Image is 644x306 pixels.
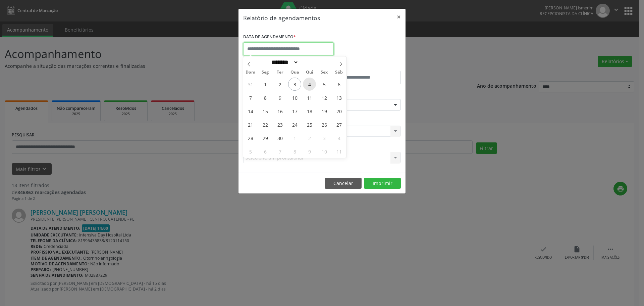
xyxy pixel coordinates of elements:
[317,70,332,75] span: Sex
[259,131,272,144] span: Setembro 29, 2025
[273,78,286,91] span: Setembro 2, 2025
[303,118,316,131] span: Setembro 25, 2025
[273,118,286,131] span: Setembro 23, 2025
[273,91,286,104] span: Setembro 9, 2025
[324,60,401,71] label: ATÉ
[244,118,257,131] span: Setembro 21, 2025
[303,131,316,144] span: Outubro 2, 2025
[318,131,331,144] span: Outubro 3, 2025
[273,70,287,75] span: Ter
[364,178,401,189] button: Imprimir
[244,91,257,104] span: Setembro 7, 2025
[259,145,272,158] span: Outubro 6, 2025
[258,70,273,75] span: Seg
[318,118,331,131] span: Setembro 26, 2025
[332,145,345,158] span: Outubro 11, 2025
[244,131,257,144] span: Setembro 28, 2025
[303,91,316,104] span: Setembro 11, 2025
[288,104,301,118] span: Setembro 17, 2025
[299,59,321,66] input: Year
[273,131,286,144] span: Setembro 30, 2025
[332,70,346,75] span: Sáb
[303,104,316,118] span: Setembro 18, 2025
[288,118,301,131] span: Setembro 24, 2025
[303,145,316,158] span: Outubro 9, 2025
[288,91,301,104] span: Setembro 10, 2025
[259,78,272,91] span: Setembro 1, 2025
[244,145,257,158] span: Outubro 5, 2025
[332,104,345,118] span: Setembro 20, 2025
[269,59,299,66] select: Month
[318,91,331,104] span: Setembro 12, 2025
[332,91,345,104] span: Setembro 13, 2025
[273,104,286,118] span: Setembro 16, 2025
[244,104,257,118] span: Setembro 14, 2025
[332,78,345,91] span: Setembro 6, 2025
[318,145,331,158] span: Outubro 10, 2025
[332,118,345,131] span: Setembro 27, 2025
[243,13,320,22] h5: Relatório de agendamentos
[259,91,272,104] span: Setembro 8, 2025
[287,70,302,75] span: Qua
[243,70,258,75] span: Dom
[288,145,301,158] span: Outubro 8, 2025
[318,78,331,91] span: Setembro 5, 2025
[392,9,406,25] button: Close
[288,78,301,91] span: Setembro 3, 2025
[243,32,296,42] label: DATA DE AGENDAMENTO
[259,104,272,118] span: Setembro 15, 2025
[332,131,345,144] span: Outubro 4, 2025
[273,145,286,158] span: Outubro 7, 2025
[259,118,272,131] span: Setembro 22, 2025
[244,78,257,91] span: Agosto 31, 2025
[318,104,331,118] span: Setembro 19, 2025
[303,78,316,91] span: Setembro 4, 2025
[288,131,301,144] span: Outubro 1, 2025
[302,70,317,75] span: Qui
[325,178,362,189] button: Cancelar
